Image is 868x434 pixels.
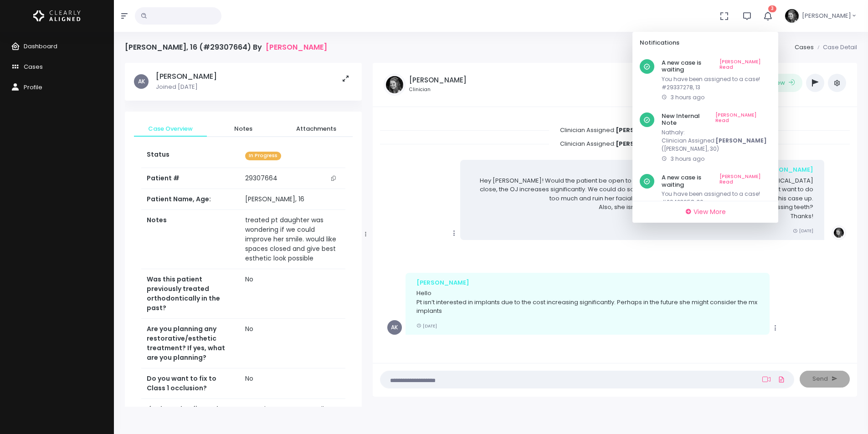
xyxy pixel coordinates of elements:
[387,320,402,335] span: AK
[632,168,778,222] a: A new case is waiting[PERSON_NAME] ReadYou have been assigned to a case! #29423658, 30
[24,83,42,92] span: Profile
[671,93,704,101] span: 3 hours ago
[24,42,57,51] span: Dashboard
[636,205,775,219] a: View More
[214,124,272,133] span: Notes
[662,75,771,92] p: You have been assigned to a case! #29337278, 13
[416,289,759,316] p: Hello Pt isn’t interested in implants due to the cost increasing significantly. Perhaps in the fu...
[662,112,771,127] h6: New Internal Note
[287,124,345,133] span: Attachments
[134,74,149,89] span: AK
[784,8,800,24] img: Header Avatar
[416,278,759,287] div: [PERSON_NAME]
[814,43,857,52] li: Case Detail
[245,152,281,160] span: In Progress
[141,189,240,210] th: Patient Name, Age:
[156,72,217,81] h5: [PERSON_NAME]
[141,168,240,189] th: Patient #
[33,6,81,26] img: Logo Horizontal
[141,319,240,368] th: Are you planning any restorative/esthetic treatment? If yes, what are you planning?
[409,76,467,84] h5: [PERSON_NAME]
[662,59,771,73] h6: A new case is waiting
[549,137,680,151] span: Clinician Assigned:
[632,54,778,107] a: A new case is waiting[PERSON_NAME] ReadYou have been assigned to a case! #29337278, 133 hours ago
[793,228,813,234] small: [DATE]
[662,128,771,153] p: Nathaly: ([PERSON_NAME], 30)
[471,165,813,174] div: [PERSON_NAME]
[24,62,43,71] span: Cases
[632,32,778,223] div: 3
[616,139,669,148] b: [PERSON_NAME]
[549,123,680,137] span: Clinician Assigned:
[671,155,704,163] span: 3 hours ago
[125,63,362,407] div: scrollable content
[141,144,240,168] th: Status
[471,176,813,221] p: Hey [PERSON_NAME]! Would the patient be open to a lower implant? Once those spaces on the [MEDICA...
[776,371,787,388] a: Add Files
[266,43,327,51] a: [PERSON_NAME]
[156,82,217,92] p: Joined [DATE]
[716,137,767,144] b: [PERSON_NAME]
[693,207,726,216] span: View More
[795,43,814,51] a: Cases
[409,86,467,93] small: Clinician
[240,168,345,189] td: 29307664
[768,5,776,12] span: 3
[632,54,778,201] div: scrollable content
[802,11,851,20] span: [PERSON_NAME]
[141,124,200,133] span: Case Overview
[240,368,345,399] td: No
[141,368,240,399] th: Do you want to fix to Class 1 occlusion?
[125,43,327,51] h4: [PERSON_NAME], 16 (#29307664) By
[380,114,850,353] div: scrollable content
[719,174,771,188] a: [PERSON_NAME] Read
[141,210,240,269] th: Notes
[240,189,345,210] td: [PERSON_NAME], 16
[240,269,345,319] td: No
[662,137,771,145] p: Clinician Assigned:
[416,323,437,329] small: [DATE]
[240,210,345,269] td: treated pt daughter was wondering if we could improve her smile. would like spaces closed and giv...
[662,190,771,206] p: You have been assigned to a case! #29423658, 30
[141,269,240,319] th: Was this patient previously treated orthodontically in the past?
[719,59,771,73] a: [PERSON_NAME] Read
[662,174,771,188] h6: A new case is waiting
[616,126,669,134] b: [PERSON_NAME]
[632,107,778,168] a: New Internal Note[PERSON_NAME] ReadNathaly:Clinician Assigned:[PERSON_NAME]([PERSON_NAME], 30)3 h...
[760,376,772,383] a: Add Loom Video
[715,112,771,127] a: [PERSON_NAME] Read
[640,39,760,46] h6: Notifications
[240,319,345,368] td: No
